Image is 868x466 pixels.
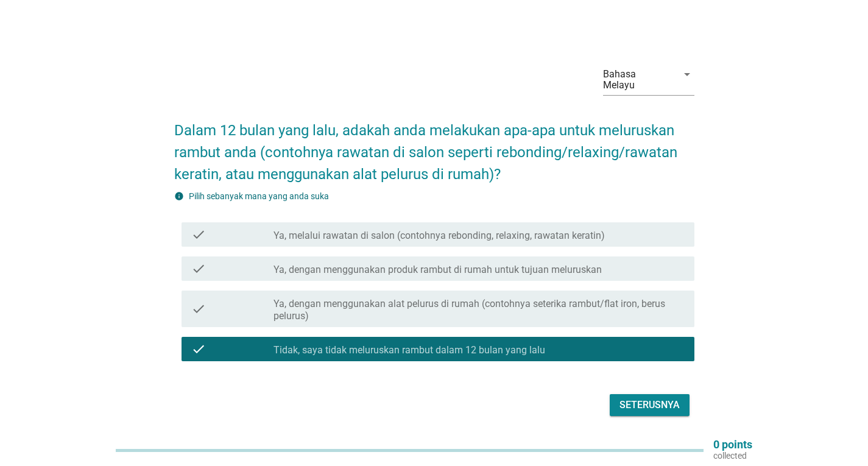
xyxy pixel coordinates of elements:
i: check [191,261,206,276]
div: Seterusnya [619,398,680,412]
label: Ya, dengan menggunakan alat pelurus di rumah (contohnya seterika rambut/flat iron, berus pelurus) [273,298,685,322]
label: Pilih sebanyak mana yang anda suka [189,191,329,201]
i: check [191,227,206,242]
label: Ya, dengan menggunakan produk rambut di rumah untuk tujuan meluruskan [273,264,602,276]
div: Bahasa Melayu [603,69,670,91]
button: Seterusnya [610,394,690,416]
i: check [191,342,206,356]
i: arrow_drop_down [680,67,694,82]
label: Ya, melalui rawatan di salon (contohnya rebonding, relaxing, rawatan keratin) [273,230,605,242]
i: check [191,295,206,322]
label: Tidak, saya tidak meluruskan rambut dalam 12 bulan yang lalu [273,344,545,356]
p: 0 points [713,439,752,450]
i: info [174,191,184,201]
p: collected [713,450,752,461]
h2: Dalam 12 bulan yang lalu, adakah anda melakukan apa-apa untuk meluruskan rambut anda (contohnya r... [174,107,694,185]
